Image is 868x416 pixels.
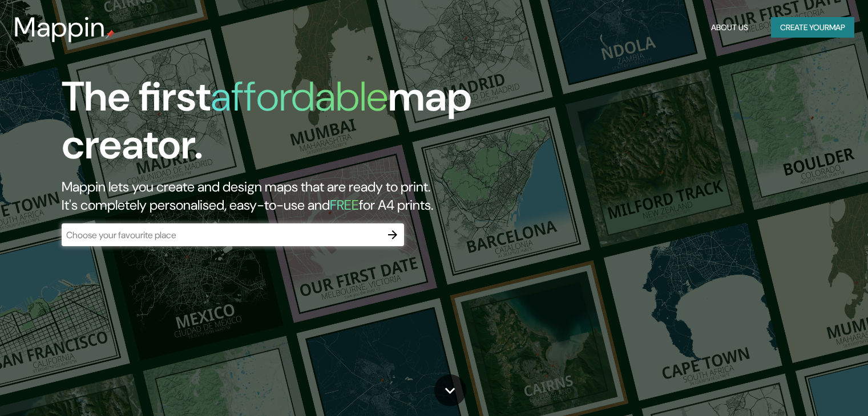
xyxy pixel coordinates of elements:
iframe: Help widget launcher [766,372,855,403]
input: Choose your favourite place [62,229,381,242]
h1: affordable [211,70,388,123]
h1: The first map creator. [62,73,496,178]
h5: FREE [330,196,359,214]
img: mappin-pin [106,30,115,39]
h3: Mappin [14,11,106,43]
button: Create yourmap [771,17,854,38]
h2: Mappin lets you create and design maps that are ready to print. It's completely personalised, eas... [62,178,496,214]
button: About Us [706,17,753,38]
